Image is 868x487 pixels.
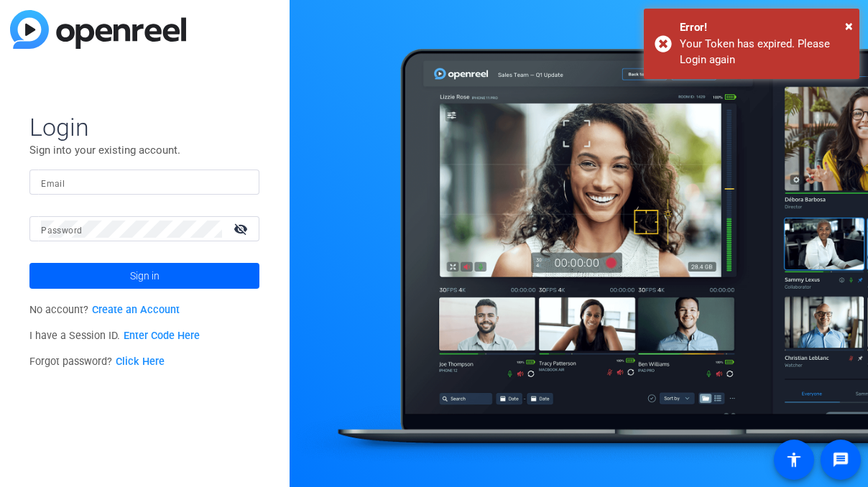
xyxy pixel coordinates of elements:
[29,112,259,142] span: Login
[116,356,165,368] a: Click Here
[41,174,248,191] input: Enter Email Address
[680,19,849,36] div: Error!
[845,17,853,34] span: ×
[832,451,849,468] mat-icon: message
[845,15,853,37] button: Close
[92,304,180,316] a: Create an Account
[41,226,82,236] mat-label: Password
[29,304,180,316] span: No account?
[130,258,160,294] span: Sign in
[225,218,259,239] mat-icon: visibility_off
[785,451,803,468] mat-icon: accessibility
[29,330,200,342] span: I have a Session ID.
[29,356,165,368] span: Forgot password?
[124,330,200,342] a: Enter Code Here
[29,263,259,289] button: Sign in
[29,142,259,158] p: Sign into your existing account.
[10,10,186,49] img: blue-gradient.svg
[680,36,849,68] div: Your Token has expired. Please Login again
[41,179,65,189] mat-label: Email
